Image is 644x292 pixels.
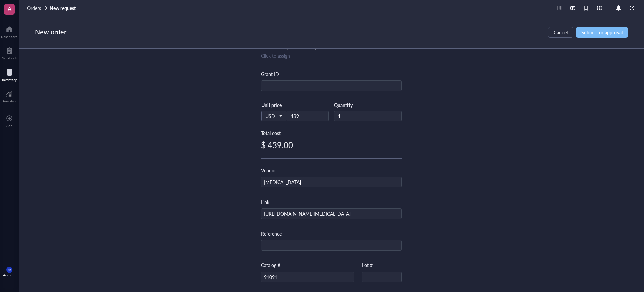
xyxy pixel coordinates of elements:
[2,56,17,60] div: Notebook
[261,102,303,108] div: Unit price
[554,30,568,35] span: Cancel
[261,70,279,78] div: Grant ID
[581,30,623,35] span: Submit for approval
[334,102,402,108] div: Quantity
[2,45,17,60] a: Notebook
[2,67,17,82] a: Inventory
[265,113,282,119] span: USD
[261,167,276,174] div: Vendor
[3,273,16,277] div: Account
[3,99,16,103] div: Analytics
[8,268,11,271] span: MK
[261,261,280,269] div: Catalog #
[261,139,402,150] div: $ 439.00
[50,5,77,11] a: New request
[27,5,48,11] a: Orders
[6,124,13,128] div: Add
[261,129,402,137] div: Total cost
[1,24,18,39] a: Dashboard
[1,35,18,39] div: Dashboard
[27,5,41,11] span: Orders
[576,27,628,38] button: Submit for approval
[2,78,17,82] div: Inventory
[3,88,16,103] a: Analytics
[8,4,11,13] span: A
[362,261,373,269] div: Lot #
[261,230,282,237] div: Reference
[548,27,573,38] button: Cancel
[35,27,66,38] div: New order
[261,52,402,59] div: Click to assign
[261,198,269,206] div: Link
